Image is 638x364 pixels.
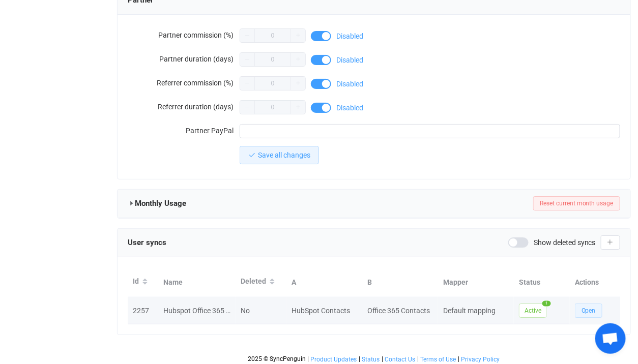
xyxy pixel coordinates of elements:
span: | [307,355,309,362]
span: Disabled [336,56,363,64]
a: Privacy Policy [461,356,501,363]
div: Actions [570,277,621,288]
label: Partner PayPal [128,120,240,141]
button: Save all changes [240,146,319,164]
span: Terms of Use [421,356,456,363]
span: | [417,355,419,362]
label: Referrer duration (days) [128,97,240,117]
span: Disabled [336,104,363,111]
a: Status [362,356,381,363]
a: Open chat [595,323,626,354]
div: Name [158,277,236,288]
span: Disabled [336,80,363,87]
span: Open [582,307,596,314]
div: Hubspot Office 365 Contacts [158,305,236,317]
span: Disabled [336,33,363,40]
div: 2257 [128,305,158,317]
label: Partner commission (%) [128,25,240,45]
span: | [359,355,360,362]
span: Contact Us [385,356,416,363]
a: Product Updates [310,356,358,363]
span: | [458,355,459,362]
span: Reset current month usage [540,200,614,207]
a: Open [575,306,602,314]
span: Monthly Usage [135,196,186,211]
div: Default mapping [438,305,513,317]
button: Open [575,304,602,318]
a: Contact Us [385,356,416,363]
label: Referrer commission (%) [128,73,240,93]
a: Terms of Use [420,356,457,363]
div: No [236,305,286,317]
span: 1 [542,301,551,307]
div: Status [514,277,570,288]
span: Status [362,356,380,363]
span: Save all changes [258,151,310,159]
div: HubSpot Contacts [286,305,361,317]
div: B [362,277,438,288]
span: 2025 © SyncPenguin [248,355,306,362]
span: Active [519,304,547,318]
div: Office 365 Contacts [362,305,437,317]
div: A [286,277,362,288]
span: | [382,355,383,362]
label: Partner duration (days) [128,49,240,69]
div: Deleted [236,274,286,291]
span: Show deleted syncs [534,239,596,246]
div: Mapper [438,277,514,288]
button: Reset current month usage [533,196,620,210]
span: User syncs [128,235,166,250]
span: Product Updates [311,356,357,363]
span: Privacy Policy [461,356,500,363]
div: Id [128,274,158,291]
